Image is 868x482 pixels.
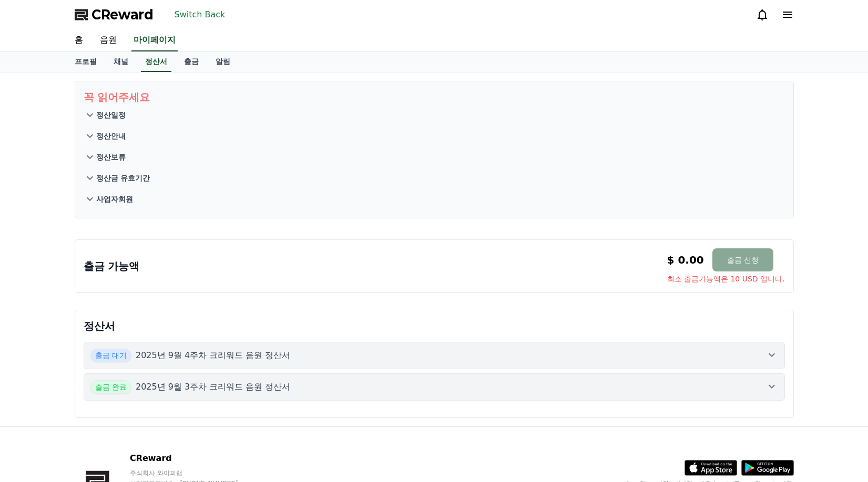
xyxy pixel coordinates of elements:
[91,29,125,51] a: 음원
[105,52,137,72] a: 채널
[130,469,258,477] p: 주식회사 와이피랩
[96,110,126,120] p: 정산일정
[712,248,773,271] button: 출금 신청
[136,349,291,362] p: 2025년 9월 4주차 크리워드 음원 정산서
[84,259,140,274] p: 출금 가능액
[90,380,131,394] span: 출금 완료
[84,104,785,125] button: 정산일정
[84,188,785,209] button: 사업자회원
[84,125,785,146] button: 정산안내
[141,52,171,72] a: 정산서
[84,373,785,401] button: 출금 완료 2025년 9월 3주차 크리워드 음원 정산서
[96,173,150,183] p: 정산금 유효기간
[84,146,785,167] button: 정산보류
[84,342,785,369] button: 출금 대기 2025년 9월 4주차 크리워드 음원 정산서
[84,167,785,188] button: 정산금 유효기간
[75,6,154,23] a: CReward
[84,319,785,333] p: 정산서
[96,131,126,141] p: 정산안내
[176,52,207,72] a: 출금
[136,381,291,393] p: 2025년 9월 3주차 크리워드 음원 정산서
[667,253,704,267] p: $ 0.00
[96,194,133,204] p: 사업자회원
[131,29,178,51] a: 마이페이지
[66,29,91,51] a: 홈
[91,6,154,23] span: CReward
[170,6,230,23] button: Switch Back
[96,152,126,162] p: 정산보류
[667,274,785,284] span: 최소 출금가능액은 10 USD 입니다.
[66,52,105,72] a: 프로필
[130,452,258,465] p: CReward
[90,349,131,362] span: 출금 대기
[207,52,239,72] a: 알림
[84,90,785,104] p: 꼭 읽어주세요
